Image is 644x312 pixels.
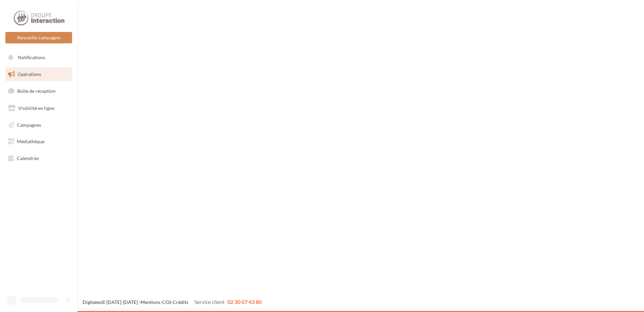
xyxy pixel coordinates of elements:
a: Boîte de réception [4,84,73,98]
span: Campagnes [17,122,41,127]
span: 02 30 07 43 80 [227,299,262,305]
span: Boîte de réception [17,88,56,94]
a: Médiathèque [4,134,73,149]
span: Calendrier [17,155,39,161]
span: Service client [194,299,225,305]
button: Nouvelle campagne [5,32,72,43]
span: Visibilité en ligne [18,105,54,111]
a: Opérations [4,67,73,81]
a: Digitaleo [83,299,102,305]
a: Crédits [173,299,188,305]
a: CGS [162,299,171,305]
button: Notifications [4,50,71,65]
a: Mentions [140,299,160,305]
span: Médiathèque [17,139,44,144]
span: Notifications [18,54,45,60]
a: Campagnes [4,118,73,132]
span: © [DATE]-[DATE] - - - [83,299,262,305]
span: Opérations [18,71,41,77]
a: Calendrier [4,151,73,165]
a: Visibilité en ligne [4,101,73,115]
